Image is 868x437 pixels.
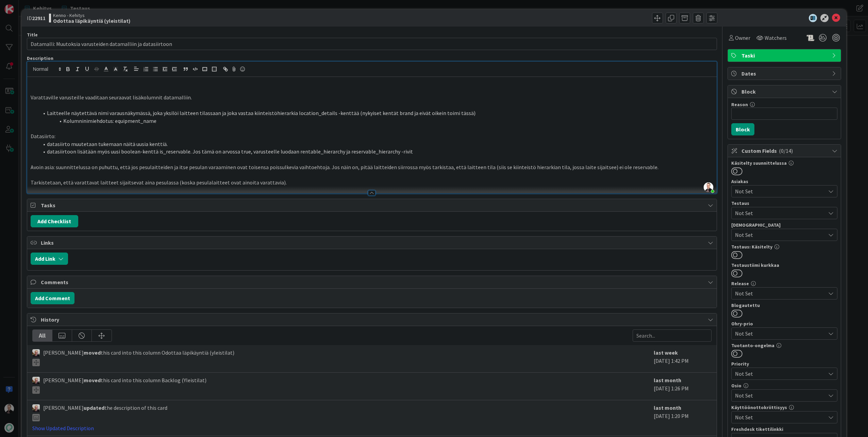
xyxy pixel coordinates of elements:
span: Owner [735,34,750,42]
p: Tarkistetaan, että varattavat laitteet sijaitsevat aina pesulassa (koska pesulalaitteet ovat aino... [31,179,713,187]
p: Avoin asia: suunnittelussa on puhuttu, että jos pesulaitteiden ja itse pesulan varaaminen ovat to... [31,163,713,171]
div: [DATE] 1:20 PM [654,404,712,432]
span: Watchers [765,34,787,42]
span: Not Set [735,231,825,239]
span: ( 0/14 ) [779,147,793,154]
span: [PERSON_NAME] the description of this card [43,404,167,421]
button: Block [731,123,754,135]
div: Asiakas [731,179,837,184]
span: Kenno - Kehitys [53,13,131,18]
span: Description [27,55,53,61]
div: Priority [731,361,837,366]
p: Datasiirto: [31,132,713,140]
div: Ohry-prio [731,321,837,326]
span: Block [741,87,829,96]
div: Käsitelty suunnittelussa [731,161,837,165]
input: Search... [633,329,712,342]
div: Testaus [731,201,837,206]
span: ID [27,14,46,22]
div: All [33,330,52,341]
li: datasiirtoon lisätään myös uusi boolean-kenttä is_reservable. Jos tämä on arvossa true, varusteel... [39,148,713,156]
b: Odottaa läpikäyntiä (yleistilat) [53,18,131,23]
a: Show Updated Description [32,425,94,432]
div: [DEMOGRAPHIC_DATA] [731,223,837,227]
span: [PERSON_NAME] this card into this column Backlog (Yleistilat) [43,376,206,394]
span: Not Set [735,209,825,217]
button: Add Link [31,253,68,265]
b: last month [654,377,681,384]
b: moved [84,377,101,384]
img: JH [32,349,40,357]
b: updated [84,404,104,411]
span: Comments [41,278,704,286]
label: Title [27,32,38,38]
li: Laitteelle näytettävä nimi varausnäkymässä, joka yksilöi laitteen tilassaan ja joka vastaa kiinte... [39,109,713,117]
img: JH [32,377,40,384]
span: Not Set [735,413,825,421]
p: Varattaville varusteille vaaditaan seuraavat lisäkolumnit datamalliin. [31,94,713,101]
b: 22911 [32,15,46,21]
div: Testaustiimi kurkkaa [731,263,837,268]
input: type card name here... [27,38,717,50]
span: Tasks [41,201,704,209]
div: Release [731,281,837,286]
span: Custom Fields [741,147,829,155]
b: moved [84,349,101,356]
span: Not Set [735,289,825,297]
div: [DATE] 1:42 PM [654,349,712,369]
span: Not Set [735,391,825,400]
div: Osio [731,383,837,388]
button: Add Comment [31,292,74,304]
b: last month [654,404,681,411]
img: JH [32,404,40,412]
li: datasiirto muutetaan tukemaan näitä uusia kenttiä. [39,140,713,148]
div: Käyttöönottokriittisyys [731,405,837,410]
span: Not Set [735,329,822,338]
span: Taski [741,51,829,60]
div: Tuotanto-ongelma [731,343,837,348]
img: tlwoCBpLi8iQ7m9SmdbiGsh4Go4lFjjH.jpg [704,182,713,192]
button: Add Checklist [31,215,78,227]
div: [DATE] 1:26 PM [654,376,712,396]
span: Dates [741,69,829,78]
li: Kolumninimiehdotus: equipment_name [39,117,713,125]
label: Reason [731,101,748,108]
div: Blogautettu [731,303,837,308]
span: Not Set [735,369,822,378]
div: Testaus: Käsitelty [731,244,837,249]
span: Not Set [735,187,825,195]
div: Freshdesk tikettilinkki [731,427,837,432]
b: last week [654,349,678,356]
span: History [41,315,704,324]
span: [PERSON_NAME] this card into this column Odottaa läpikäyntiä (yleistilat) [43,349,234,366]
span: Links [41,239,704,247]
